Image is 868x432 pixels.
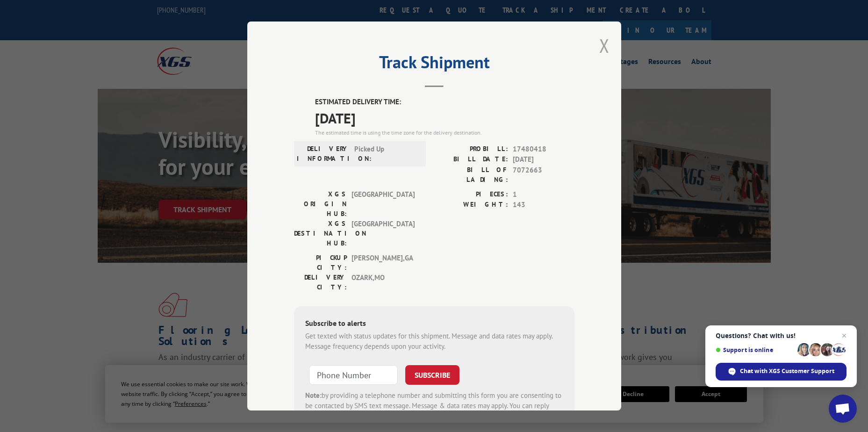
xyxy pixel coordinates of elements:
label: DELIVERY INFORMATION: [297,144,350,164]
label: BILL OF LADING: [434,165,508,185]
span: Questions? Chat with us! [716,332,846,339]
h2: Track Shipment [294,56,574,73]
button: SUBSCRIBE [405,365,459,385]
div: The estimated time is using the time zone for the delivery destination. [315,129,574,137]
span: [GEOGRAPHIC_DATA] [352,189,415,219]
label: WEIGHT: [434,200,508,210]
span: 17480418 [513,144,574,155]
label: XGS DESTINATION HUB: [294,219,347,248]
span: OZARK , MO [352,273,415,292]
label: PIECES: [434,189,508,200]
div: Open chat [829,395,857,423]
span: [DATE] [513,154,574,165]
span: 143 [513,200,574,210]
label: ESTIMATED DELIVERY TIME: [315,97,574,108]
label: PROBILL: [434,144,508,155]
label: XGS ORIGIN HUB: [294,189,347,219]
span: [GEOGRAPHIC_DATA] [352,219,415,248]
div: Chat with XGS Customer Support [716,363,846,381]
span: [PERSON_NAME] , GA [352,253,415,273]
label: BILL DATE: [434,154,508,165]
label: DELIVERY CITY: [294,273,347,292]
span: Close chat [839,330,850,341]
div: Get texted with status updates for this shipment. Message and data rates may apply. Message frequ... [305,331,563,352]
span: 7072663 [513,165,574,185]
button: Close modal [599,33,610,58]
div: Subscribe to alerts [305,317,563,331]
strong: Note: [305,391,322,400]
input: Phone Number [309,365,398,385]
label: PICKUP CITY: [294,253,347,273]
span: Picked Up [354,144,417,164]
div: by providing a telephone number and submitting this form you are consenting to be contacted by SM... [305,390,563,422]
span: [DATE] [315,108,574,129]
span: Support is online [716,346,794,353]
span: Chat with XGS Customer Support [740,367,834,375]
span: 1 [513,189,574,200]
